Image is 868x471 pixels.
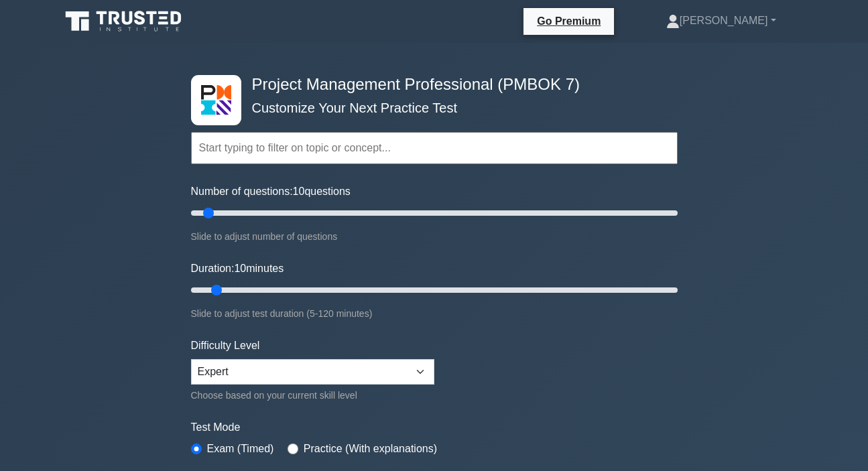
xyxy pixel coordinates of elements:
[234,263,246,274] span: 10
[529,13,609,29] a: Go Premium
[247,75,612,94] h4: Project Management Professional (PMBOK 7)
[191,132,678,164] input: Start typing to filter on topic or concept...
[191,419,678,435] label: Test Mode
[191,184,351,200] label: Number of questions: questions
[191,338,260,354] label: Difficulty Level
[191,228,678,245] div: Slide to adjust number of questions
[191,261,284,277] label: Duration: minutes
[191,387,434,403] div: Choose based on your current skill level
[191,306,678,322] div: Slide to adjust test duration (5-120 minutes)
[207,441,274,457] label: Exam (Timed)
[304,441,437,457] label: Practice (With explanations)
[293,186,305,197] span: 10
[634,7,808,34] a: [PERSON_NAME]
